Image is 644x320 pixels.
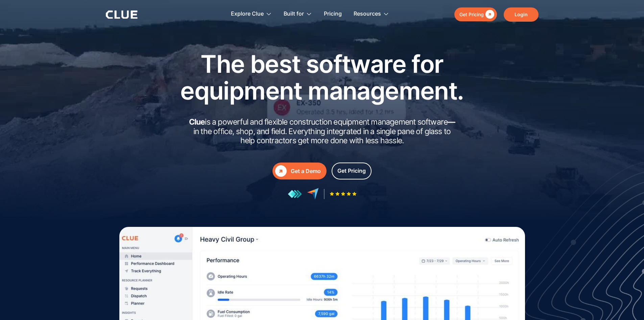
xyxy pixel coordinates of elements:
[324,3,342,25] a: Pricing
[337,167,366,175] div: Get Pricing
[484,10,494,19] div: 
[170,50,474,104] h1: The best software for equipment management.
[330,192,357,196] img: Five-star rating icon
[291,167,321,175] div: Get a Demo
[231,3,264,25] div: Explore Clue
[288,190,302,198] img: reviews at getapp
[231,3,272,25] div: Explore Clue
[307,188,319,200] img: reviews at capterra
[354,3,389,25] div: Resources
[284,3,304,25] div: Built for
[504,7,539,22] a: Login
[272,163,327,179] a: Get a Demo
[187,118,457,146] h2: is a powerful and flexible construction equipment management software in the office, shop, and fi...
[448,117,455,127] strong: —
[284,3,312,25] div: Built for
[454,7,497,21] a: Get Pricing
[275,165,287,177] div: 
[354,3,381,25] div: Resources
[332,163,372,179] a: Get Pricing
[610,287,644,320] iframe: Chat Widget
[459,10,484,19] div: Get Pricing
[189,117,205,127] strong: Clue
